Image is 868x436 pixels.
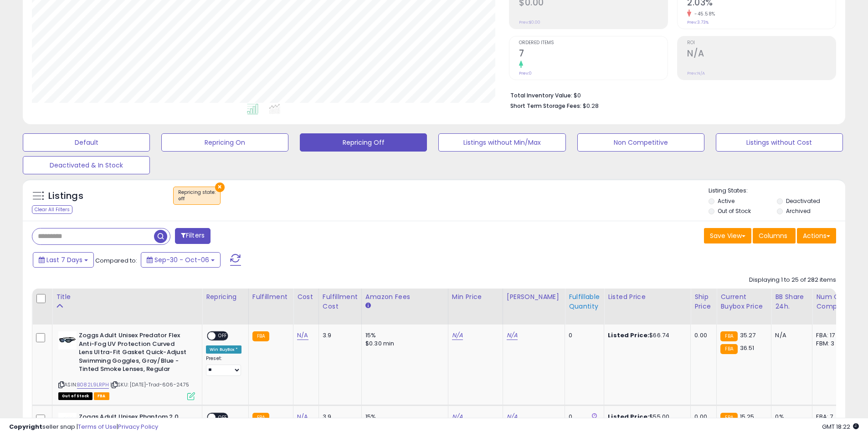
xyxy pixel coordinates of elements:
div: N/A [775,331,805,340]
div: Fulfillable Quantity [569,292,600,311]
div: Preset: [206,355,241,376]
strong: Copyright [9,422,42,431]
div: Cost [297,292,315,302]
button: Repricing On [161,133,288,152]
div: FBM: 3 [816,340,846,348]
small: Prev: $0.00 [519,20,540,25]
small: Prev: 0 [519,71,532,76]
a: N/A [297,331,308,340]
small: -45.58% [691,10,715,17]
button: Listings without Min/Max [438,133,565,152]
h2: N/A [687,48,836,61]
a: Privacy Policy [118,422,158,431]
div: 3.9 [323,331,354,340]
span: | SKU: [DATE]-Trad-606-24.75 [110,381,190,388]
div: 0.00 [694,331,709,340]
span: Repricing state : [178,189,216,203]
a: Terms of Use [78,422,117,431]
div: Amazon Fees [365,292,444,302]
label: Archived [786,207,811,215]
div: [PERSON_NAME] [507,292,561,302]
div: Fulfillment Cost [323,292,358,311]
div: seller snap | | [9,423,158,431]
small: Amazon Fees. [365,302,371,310]
p: Listing States: [709,187,845,195]
span: 35.27 [740,331,756,340]
button: Listings without Cost [716,133,843,152]
div: Num of Comp. [816,292,849,311]
span: ROI [687,41,836,46]
span: Compared to: [95,256,137,265]
button: Save View [704,228,751,243]
div: Fulfillment [252,292,289,302]
span: Last 7 Days [46,255,82,264]
b: Total Inventory Value: [510,91,572,99]
div: FBA: 17 [816,331,846,340]
button: Actions [797,228,836,243]
label: Deactivated [786,197,820,205]
div: Displaying 1 to 25 of 282 items [749,276,836,284]
div: 15% [365,331,441,340]
h5: Listings [48,190,83,203]
b: Short Term Storage Fees: [510,102,581,110]
span: $0.28 [583,101,599,110]
small: FBA [252,331,269,341]
div: Title [56,292,198,302]
div: BB Share 24h. [775,292,808,311]
b: Zoggs Adult Unisex Predator Flex Anti-Fog UV Protection Curved Lens Ultra-Fit Gasket Quick-Adjust... [79,331,190,376]
div: Current Buybox Price [720,292,767,311]
small: Prev: N/A [687,71,705,76]
a: N/A [452,331,463,340]
div: Win BuyBox * [206,345,241,354]
button: Deactivated & In Stock [23,156,150,174]
div: off [178,196,216,202]
span: Ordered Items [519,41,668,46]
button: Filters [175,228,211,244]
b: Listed Price: [608,331,649,340]
label: Out of Stock [718,207,751,215]
span: FBA [94,392,109,400]
div: $66.74 [608,331,683,340]
label: Active [718,197,734,205]
span: Columns [759,231,787,240]
small: Prev: 3.73% [687,20,709,25]
button: Default [23,133,150,152]
div: Clear All Filters [32,205,72,214]
div: ASIN: [58,331,195,399]
button: Repricing Off [300,133,427,152]
div: $0.30 min [365,340,441,348]
small: FBA [720,331,737,341]
span: 36.51 [740,344,755,352]
button: Non Competitive [577,133,704,152]
li: $0 [510,89,829,100]
button: Columns [753,228,796,243]
div: Repricing [206,292,245,302]
button: Last 7 Days [33,252,94,268]
div: 0 [569,331,597,340]
span: 2025-10-14 18:22 GMT [822,422,859,431]
span: OFF [216,332,230,340]
div: Listed Price [608,292,687,302]
a: N/A [507,331,518,340]
small: FBA [720,344,737,354]
a: B082L9LRPH [77,381,109,389]
h2: 7 [519,48,668,61]
button: Sep-30 - Oct-06 [141,252,221,268]
div: Ship Price [694,292,713,311]
span: Sep-30 - Oct-06 [154,255,209,264]
button: × [215,183,225,192]
span: All listings that are currently out of stock and unavailable for purchase on Amazon [58,392,92,400]
div: Min Price [452,292,499,302]
img: 31wtEZ1to-L._SL40_.jpg [58,331,77,350]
